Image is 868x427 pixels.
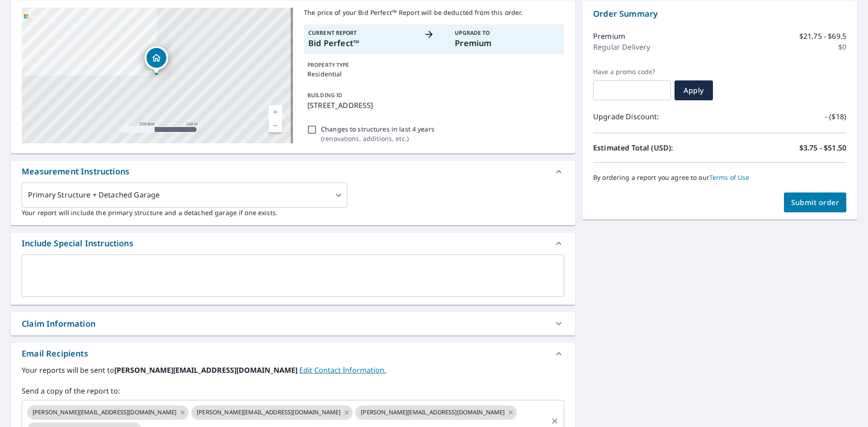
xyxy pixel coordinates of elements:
[593,142,720,153] p: Estimated Total (USD):
[11,343,575,365] div: Email Recipients
[355,405,517,420] div: [PERSON_NAME][EMAIL_ADDRESS][DOMAIN_NAME]
[27,408,182,417] span: [PERSON_NAME][EMAIL_ADDRESS][DOMAIN_NAME]
[22,385,564,396] label: Send a copy of the report to:
[355,408,510,417] span: [PERSON_NAME][EMAIL_ADDRESS][DOMAIN_NAME]
[321,134,434,143] p: ( renovations, additions, etc. )
[22,237,133,249] div: Include Special Instructions
[455,29,560,37] p: Upgrade To
[11,312,575,335] div: Claim Information
[593,8,846,20] p: Order Summary
[22,183,347,208] div: Primary Structure + Detached Garage
[22,208,564,217] p: Your report will include the primary structure and a detached garage if one exists.
[838,42,846,52] p: $0
[269,105,282,119] a: Current Level 17, Zoom In
[593,111,720,122] p: Upgrade Discount:
[709,173,750,182] a: Terms of Use
[11,233,575,254] div: Include Special Instructions
[22,318,95,330] div: Claim Information
[308,29,413,37] p: Current Report
[299,365,386,375] a: EditContactInfo
[191,405,353,420] div: [PERSON_NAME][EMAIL_ADDRESS][DOMAIN_NAME]
[799,31,846,42] p: $21.75 - $69.5
[825,111,846,122] p: - ($18)
[22,165,129,178] div: Measurement Instructions
[27,405,189,420] div: [PERSON_NAME][EMAIL_ADDRESS][DOMAIN_NAME]
[675,80,713,100] button: Apply
[682,85,706,95] span: Apply
[308,37,413,49] p: Bid Perfect™
[145,46,168,74] div: Dropped pin, building 1, Residential property, 1741 NW 40th St Miami, FL 33142
[11,161,575,183] div: Measurement Instructions
[114,365,299,375] b: [PERSON_NAME][EMAIL_ADDRESS][DOMAIN_NAME]
[307,91,342,99] p: BUILDING ID
[269,119,282,132] a: Current Level 17, Zoom Out
[593,42,650,52] p: Regular Delivery
[799,142,846,153] p: $3.75 - $51.50
[593,68,671,76] label: Have a promo code?
[321,124,434,134] p: Changes to structures in last 4 years
[22,365,564,375] label: Your reports will be sent to
[791,197,840,207] span: Submit order
[191,408,346,417] span: [PERSON_NAME][EMAIL_ADDRESS][DOMAIN_NAME]
[784,192,847,212] button: Submit order
[307,100,561,111] p: [STREET_ADDRESS]
[307,69,561,79] p: Residential
[307,61,561,69] p: PROPERTY TYPE
[304,8,564,17] p: The price of your Bid Perfect™ Report will be deducted from this order.
[22,347,88,360] div: Email Recipients
[593,31,625,42] p: Premium
[455,37,560,49] p: Premium
[593,174,846,182] p: By ordering a report you agree to our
